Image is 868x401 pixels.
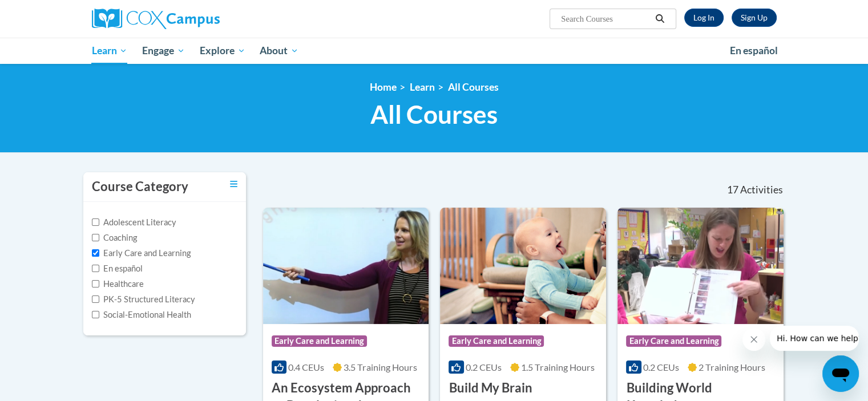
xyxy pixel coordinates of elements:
[92,9,309,29] a: Cox Campus
[448,81,499,93] a: All Courses
[770,326,859,351] iframe: Message from company
[92,278,144,290] label: Healthcare
[466,362,502,372] span: 0.2 CEUs
[142,44,185,58] span: Engage
[684,9,724,27] a: Log In
[722,39,785,63] a: En español
[626,335,721,347] span: Early Care and Learning
[449,379,532,397] h3: Build My Brain
[260,44,298,58] span: About
[92,265,99,272] input: Checkbox for Options
[560,12,651,26] input: Search Courses
[822,355,859,392] iframe: Button to launch messaging window
[92,309,191,321] label: Social-Emotional Health
[643,362,679,372] span: 0.2 CEUs
[410,81,435,93] a: Learn
[699,362,765,372] span: 2 Training Hours
[92,293,195,306] label: PK-5 Structured Literacy
[92,280,99,287] input: Checkbox for Options
[7,8,92,17] span: Hi. How can we help?
[344,362,417,372] span: 3.5 Training Hours
[91,44,127,58] span: Learn
[230,178,237,191] a: Toggle collapse
[200,44,245,58] span: Explore
[92,218,99,226] input: Checkbox for Options
[92,9,220,29] img: Cox Campus
[370,81,397,93] a: Home
[449,335,544,347] span: Early Care and Learning
[742,328,765,351] iframe: Close message
[440,208,606,324] img: Course Logo
[272,335,367,347] span: Early Care and Learning
[92,295,99,303] input: Checkbox for Options
[92,249,99,257] input: Checkbox for Options
[263,208,429,324] img: Course Logo
[92,216,176,229] label: Adolescent Literacy
[92,311,99,318] input: Checkbox for Options
[92,247,191,260] label: Early Care and Learning
[740,184,783,196] span: Activities
[92,178,188,196] h3: Course Category
[75,38,794,64] div: Main menu
[84,38,135,64] a: Learn
[651,12,668,26] button: Search
[617,208,784,324] img: Course Logo
[192,38,253,64] a: Explore
[730,44,778,56] span: En español
[732,9,777,27] a: Register
[288,362,324,372] span: 0.4 CEUs
[135,38,192,64] a: Engage
[92,232,137,244] label: Coaching
[521,362,595,372] span: 1.5 Training Hours
[92,234,99,241] input: Checkbox for Options
[92,262,143,275] label: En español
[726,184,738,196] span: 17
[252,38,306,64] a: About
[370,99,498,129] span: All Courses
